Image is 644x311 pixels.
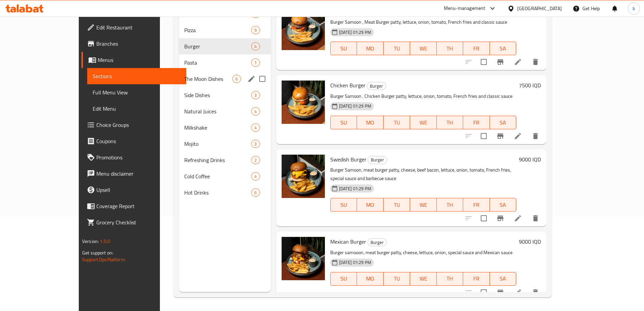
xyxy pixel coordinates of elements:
div: items [251,124,260,132]
span: TH [439,200,461,210]
span: Cold Coffee [184,172,252,180]
p: Burger samooon, meat burger patty, cheese, lettuce, onion, special sauce and Mexican sauce [330,248,516,257]
p: Burger Samoon , Meat Burger patty, lettuce, onion, tomato, French fries and classic sauce [330,18,516,26]
a: Edit menu item [514,288,522,296]
button: SU [330,42,357,55]
div: Milkshake [184,124,252,132]
span: SU [333,274,354,284]
img: Chicken Burger [282,81,325,124]
button: SA [490,198,517,212]
span: Coupons [96,137,181,145]
h6: 9000 IQD [519,237,541,246]
span: 4 [252,108,259,115]
div: Burger [368,156,387,164]
div: Mojito [184,140,252,148]
span: MO [360,200,381,210]
div: Burger [367,238,387,246]
button: SU [330,272,357,286]
span: SA [493,118,514,128]
button: FR [463,198,490,212]
img: Classic Meat Burger [282,7,325,50]
button: TH [437,116,463,129]
span: Burger [368,156,387,164]
span: Choice Groups [96,121,181,129]
a: Edit menu item [514,132,522,140]
span: TH [439,274,461,284]
span: 4 [252,43,259,50]
div: Hot Drinks6 [179,184,271,201]
button: TH [437,198,463,212]
img: Swedish Burger [282,155,325,198]
span: The Moon Dishes [184,75,233,83]
span: SA [493,44,514,53]
div: items [251,42,260,50]
div: Pizza9 [179,22,271,38]
button: WE [410,272,437,286]
img: Mexican Burger [282,237,325,280]
span: 6 [233,76,240,82]
span: [DATE] 01:29 PM [336,29,374,36]
div: items [251,26,260,34]
span: Side Dishes [184,91,252,99]
span: Chicken Burger [330,80,365,90]
h6: 7500 IQD [519,81,541,90]
div: Milkshake4 [179,119,271,136]
span: TH [439,44,461,53]
span: MO [360,118,381,128]
span: Upsell [96,186,181,194]
div: Refreshing Drinks2 [179,152,271,168]
button: delete [527,284,544,301]
a: Menus [81,52,186,68]
span: Menu disclaimer [96,170,181,178]
span: MO [360,44,381,53]
div: items [251,59,260,67]
span: Sections [93,72,181,80]
button: SU [330,198,357,212]
span: TU [386,200,408,210]
div: items [232,75,241,83]
a: Choice Groups [81,117,186,133]
a: Edit menu item [514,58,522,66]
span: 9 [252,27,259,34]
span: Version: [82,237,99,246]
span: WE [413,118,434,128]
button: WE [410,198,437,212]
span: SA [493,274,514,284]
span: [DATE] 01:29 PM [336,185,374,192]
span: Select to update [477,211,491,225]
h6: 9000 IQD [519,155,541,164]
span: FR [466,274,487,284]
span: TU [386,274,408,284]
button: WE [410,116,437,129]
button: FR [463,42,490,55]
div: items [251,91,260,99]
span: Burger [367,82,386,90]
span: Swedish Burger [330,154,366,164]
div: Burger [184,42,252,50]
span: 2 [252,157,259,163]
button: Branch-specific-item [492,54,508,70]
span: FR [466,200,487,210]
span: Refreshing Drinks [184,156,252,164]
button: edit [246,74,257,84]
a: Full Menu View [87,84,186,101]
div: Pasta [184,59,252,67]
span: Edit Restaurant [96,23,181,31]
span: 3 [252,141,259,147]
span: Get support on: [82,248,113,257]
span: FR [466,118,487,128]
div: Burger [367,82,386,90]
div: Natural Juices4 [179,103,271,119]
span: [DATE] 01:29 PM [336,259,374,266]
button: MO [357,42,384,55]
button: SA [490,42,517,55]
span: MO [360,274,381,284]
span: SA [493,200,514,210]
div: Side Dishes3 [179,87,271,103]
div: Cold Coffee4 [179,168,271,184]
span: 3 [252,92,259,98]
span: Pizza [184,26,252,34]
div: Pasta1 [179,54,271,71]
